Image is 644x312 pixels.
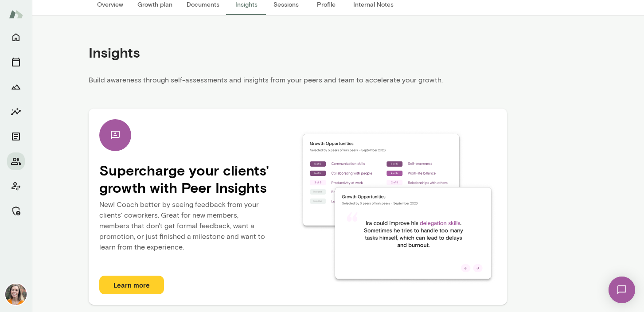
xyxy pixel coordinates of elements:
[99,276,164,294] button: Learn more
[99,162,298,196] h4: Supercharge your clients' growth with Peer Insights
[99,196,298,261] p: New! Coach better by seeing feedback from your clients' coworkers. Great for new members, members...
[7,128,25,145] button: Documents
[89,44,140,61] h4: Insights
[9,6,23,23] img: Mento
[7,103,25,121] button: Insights
[89,109,507,305] div: Supercharge your clients' growth with Peer InsightsNew! Coach better by seeing feedback from your...
[89,75,507,91] p: Build awareness through self-assessments and insights from your peers and team to accelerate your...
[7,28,25,46] button: Home
[298,129,496,285] img: insights
[7,177,25,195] button: Client app
[7,202,25,220] button: Manage
[7,152,25,170] button: Members
[5,284,27,305] img: Carrie Kelly
[7,53,25,71] button: Sessions
[7,78,25,96] button: Growth Plan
